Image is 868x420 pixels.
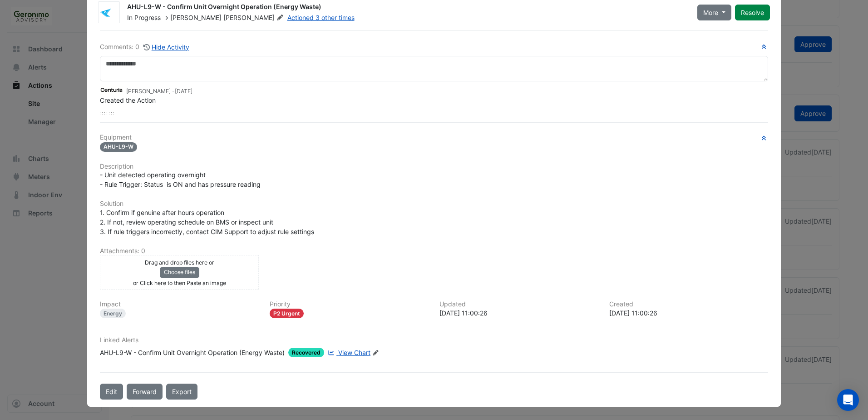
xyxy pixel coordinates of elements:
[326,348,370,357] a: View Chart
[100,348,285,357] div: AHU-L9-W - Confirm Unit Overnight Operation (Energy Waste)
[697,5,731,20] button: More
[175,88,192,95] span: 2025-09-23 11:00:26
[100,200,768,208] h6: Solution
[100,134,768,141] h6: Equipment
[160,267,199,277] button: Choose files
[100,336,768,344] h6: Linked Alerts
[100,163,768,170] h6: Description
[100,171,261,188] span: - Unit detected operating overnight - Rule Trigger: Status is ON and has pressure reading
[166,384,197,400] a: Export
[99,8,119,17] img: Envar Service
[127,14,161,21] span: In Progress
[100,309,126,318] div: Energy
[439,300,598,308] h6: Updated
[837,389,859,411] div: Open Intercom Messenger
[100,96,156,104] span: Created the Action
[439,308,598,318] div: [DATE] 11:00:26
[100,85,123,95] img: Centuria
[270,309,304,318] div: P2 Urgent
[703,8,718,17] span: More
[100,42,190,52] div: Comments: 0
[288,348,324,357] span: Recovered
[223,13,285,22] span: [PERSON_NAME]
[100,209,314,235] span: 1. Confirm if genuine after hours operation 2. If not, review operating schedule on BMS or inspec...
[127,2,686,13] div: AHU-L9-W - Confirm Unit Overnight Operation (Energy Waste)
[100,384,123,400] button: Edit
[100,300,259,308] h6: Impact
[145,259,214,266] small: Drag and drop files here or
[372,350,379,356] fa-icon: Edit Linked Alerts
[338,349,370,356] span: View Chart
[127,384,163,400] button: Forward
[270,300,429,308] h6: Priority
[126,87,192,95] small: [PERSON_NAME] -
[735,5,770,20] button: Resolve
[133,280,226,286] small: or Click here to then Paste an image
[100,247,768,255] h6: Attachments: 0
[287,14,355,21] a: Actioned 3 other times
[163,14,168,21] span: ->
[609,308,768,318] div: [DATE] 11:00:26
[100,142,137,152] span: AHU-L9-W
[170,14,222,21] span: [PERSON_NAME]
[143,42,190,52] button: Hide Activity
[609,300,768,308] h6: Created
